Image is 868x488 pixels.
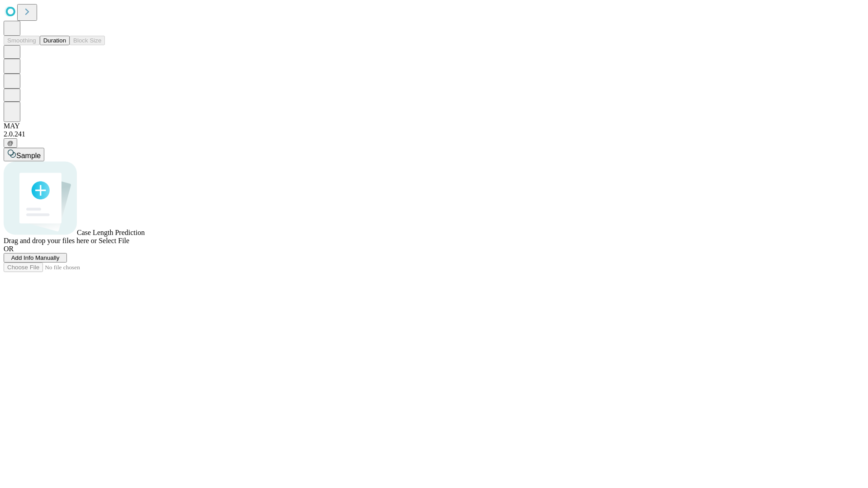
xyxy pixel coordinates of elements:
[4,253,67,263] button: Add Info Manually
[77,229,145,236] span: Case Length Prediction
[4,36,40,45] button: Smoothing
[4,245,14,253] span: OR
[4,148,44,161] button: Sample
[4,138,17,148] button: @
[16,152,41,160] span: Sample
[7,140,14,146] span: @
[4,122,864,130] div: MAY
[70,36,105,45] button: Block Size
[4,237,97,244] span: Drag and drop your files here or
[11,254,60,261] span: Add Info Manually
[99,237,129,244] span: Select File
[40,36,70,45] button: Duration
[4,130,864,138] div: 2.0.241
